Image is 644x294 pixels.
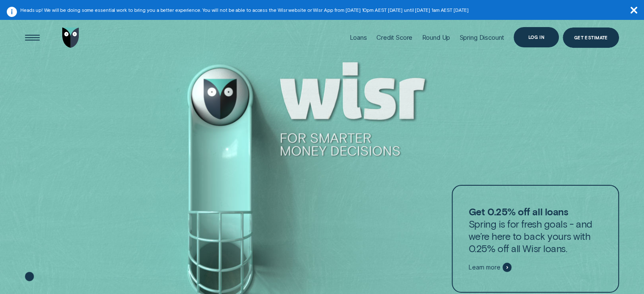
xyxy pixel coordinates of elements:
a: Round Up [422,15,450,60]
strong: Get 0.25% off all loans [469,206,568,217]
div: Loans [350,33,367,41]
img: Wisr [62,27,79,48]
div: Round Up [422,33,450,41]
span: Learn more [469,264,500,271]
a: Spring Discount [459,15,504,60]
button: Open Menu [22,27,42,48]
div: Spring Discount [459,33,504,41]
p: Spring is for fresh goals - and we’re here to back yours with 0.25% off all Wisr loans. [469,206,603,255]
a: Credit Score [376,15,412,60]
div: Credit Score [376,33,412,41]
div: Log in [528,35,544,39]
button: Log in [514,27,559,47]
a: Get 0.25% off all loansSpring is for fresh goals - and we’re here to back yours with 0.25% off al... [452,185,619,292]
a: Get Estimate [563,27,619,48]
a: Loans [350,15,367,60]
a: Go to home page [61,15,81,60]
